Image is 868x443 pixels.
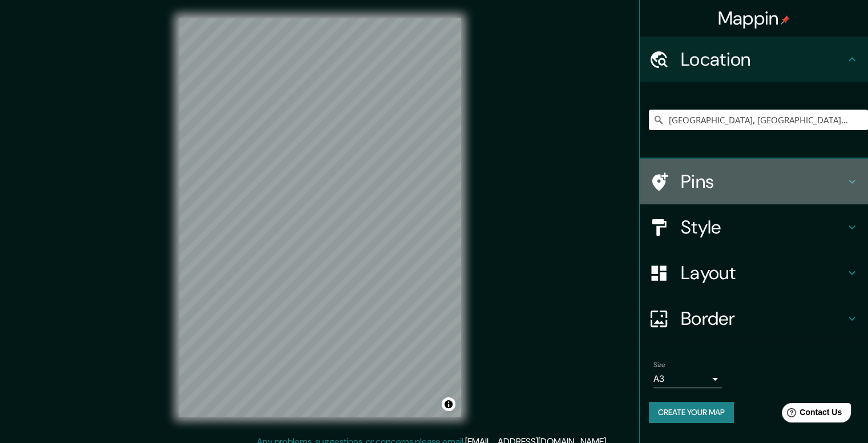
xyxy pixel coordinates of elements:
[681,170,845,193] h4: Pins
[681,307,845,330] h4: Border
[640,159,868,204] div: Pins
[681,216,845,239] h4: Style
[640,204,868,250] div: Style
[681,261,845,284] h4: Layout
[640,296,868,341] div: Border
[781,15,790,25] img: pin-icon.png
[681,48,845,71] h4: Location
[653,360,665,370] label: Size
[718,7,790,30] h4: Mappin
[649,402,734,423] button: Create your map
[179,18,461,417] canvas: Map
[442,397,455,411] button: Toggle attribution
[640,37,868,82] div: Location
[640,250,868,296] div: Layout
[653,370,722,388] div: A3
[766,398,855,430] iframe: Help widget launcher
[649,110,868,130] input: Pick your city or area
